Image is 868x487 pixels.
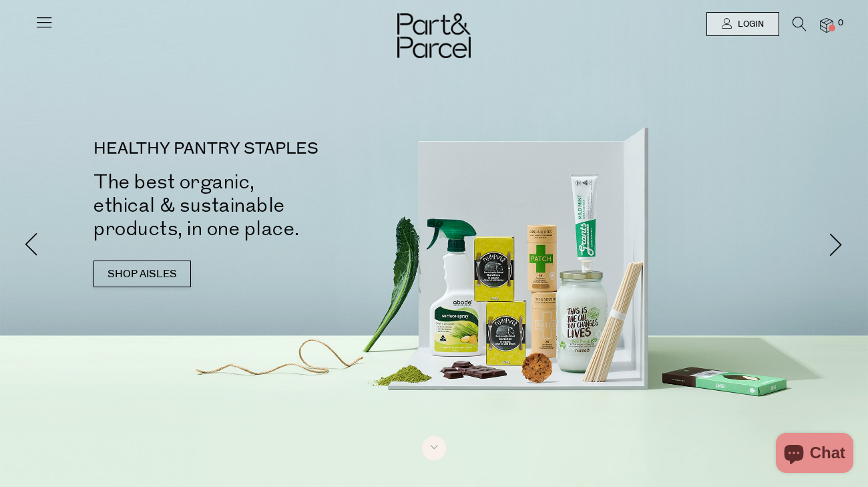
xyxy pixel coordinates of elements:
[93,261,191,287] a: SHOP AISLES
[835,17,847,29] span: 0
[93,170,454,240] h2: The best organic, ethical & sustainable products, in one place.
[706,12,779,36] a: Login
[397,13,471,58] img: Part&Parcel
[734,19,764,30] span: Login
[93,141,454,157] p: HEALTHY PANTRY STAPLES
[820,18,833,32] a: 0
[772,433,857,476] inbox-online-store-chat: Shopify online store chat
